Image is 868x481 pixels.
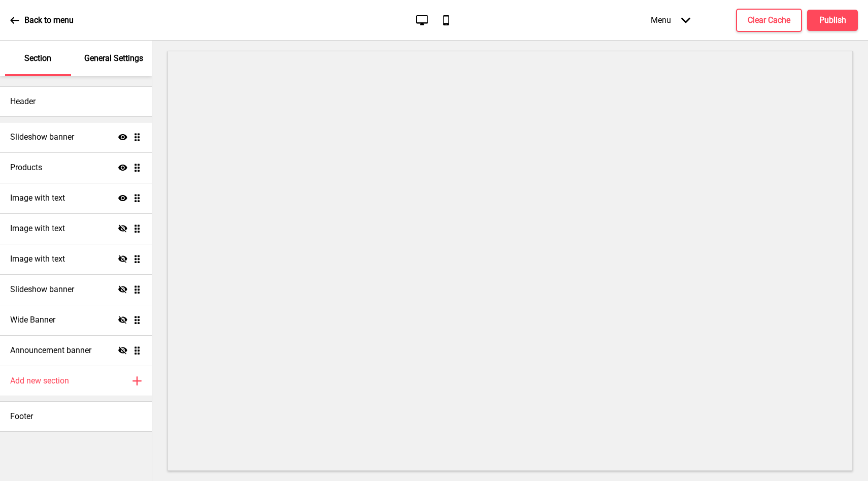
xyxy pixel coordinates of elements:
[24,53,51,64] p: Section
[641,5,700,35] div: Menu
[819,15,846,26] h4: Publish
[736,9,802,32] button: Clear Cache
[24,15,74,26] p: Back to menu
[10,314,55,326] h4: Wide Banner
[10,132,74,143] h4: Slideshow banner
[10,284,74,295] h4: Slideshow banner
[10,411,33,422] h4: Footer
[84,53,143,64] p: General Settings
[10,253,65,265] h4: Image with text
[10,193,65,204] h4: Image with text
[748,15,790,26] h4: Clear Cache
[10,96,36,107] h4: Header
[10,7,74,34] a: Back to menu
[10,345,91,356] h4: Announcement banner
[807,10,858,31] button: Publish
[10,162,42,173] h4: Products
[10,223,65,234] h4: Image with text
[10,375,69,387] h4: Add new section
